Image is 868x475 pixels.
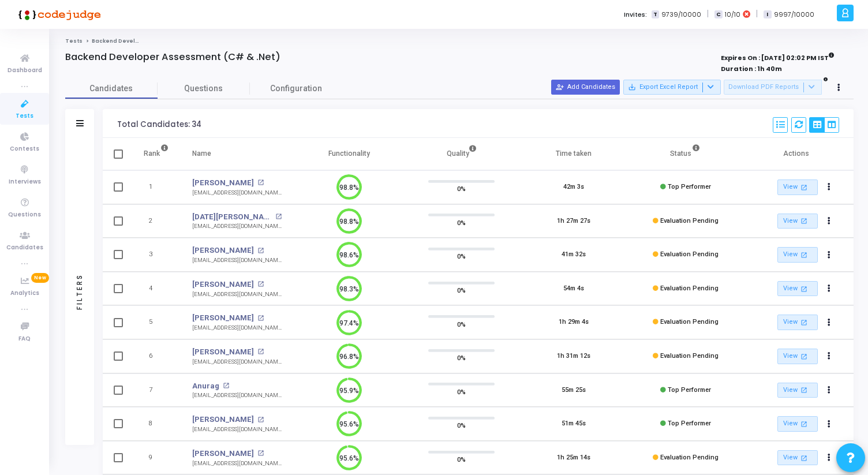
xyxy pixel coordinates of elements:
[8,210,41,220] span: Questions
[192,312,254,324] a: [PERSON_NAME]
[405,138,517,170] th: Quality
[777,281,818,297] a: View
[799,216,809,226] mat-icon: open_in_new
[821,382,837,398] button: Actions
[192,279,254,290] a: [PERSON_NAME]
[192,459,282,468] div: [EMAIL_ADDRESS][DOMAIN_NAME]
[132,272,181,306] td: 4
[799,453,809,463] mat-icon: open_in_new
[742,138,854,170] th: Actions
[777,214,818,229] a: View
[660,454,719,461] span: Evaluation Pending
[132,339,181,373] td: 6
[257,315,264,321] mat-icon: open_in_new
[556,147,592,160] div: Time taken
[821,247,837,263] button: Actions
[16,111,33,121] span: Tests
[557,216,590,226] div: 1h 27m 27s
[556,83,564,91] mat-icon: person_add_alt
[624,10,647,20] label: Invites:
[799,351,809,361] mat-icon: open_in_new
[257,417,264,423] mat-icon: open_in_new
[14,3,101,26] img: logo
[192,391,282,400] div: [EMAIL_ADDRESS][DOMAIN_NAME]
[132,138,181,170] th: Rank
[799,250,809,260] mat-icon: open_in_new
[132,204,181,238] td: 2
[630,138,742,170] th: Status
[721,50,835,63] strong: Expires On : [DATE] 02:02 PM IST
[457,386,466,397] span: 0%
[457,352,466,364] span: 0%
[821,450,837,466] button: Actions
[192,211,272,223] a: [DATE][PERSON_NAME]
[777,315,818,330] a: View
[562,250,586,260] div: 41m 32s
[257,349,264,355] mat-icon: open_in_new
[192,425,282,434] div: [EMAIL_ADDRESS][DOMAIN_NAME]
[799,419,809,429] mat-icon: open_in_new
[293,138,405,170] th: Functionality
[777,383,818,398] a: View
[821,315,837,331] button: Actions
[714,10,722,19] span: C
[799,284,809,294] mat-icon: open_in_new
[777,416,818,432] a: View
[192,380,219,392] a: Anurag
[457,420,466,431] span: 0%
[661,10,701,20] span: 9739/10000
[562,419,586,429] div: 51m 45s
[132,238,181,272] td: 3
[777,247,818,263] a: View
[660,250,719,258] span: Evaluation Pending
[74,228,85,355] div: Filters
[777,179,818,195] a: View
[31,273,49,283] span: New
[623,80,721,95] button: Export Excel Report
[192,245,254,256] a: [PERSON_NAME]
[65,83,158,95] span: Candidates
[257,450,264,457] mat-icon: open_in_new
[257,281,264,287] mat-icon: open_in_new
[707,8,709,20] span: |
[660,285,719,292] span: Evaluation Pending
[457,285,466,296] span: 0%
[132,170,181,204] td: 1
[764,10,771,19] span: I
[10,289,39,298] span: Analytics
[158,83,250,95] span: Questions
[628,83,636,91] mat-icon: save_alt
[132,407,181,441] td: 8
[724,80,822,95] button: Download PDF Reports
[65,51,280,63] h4: Backend Developer Assessment (C# & .Net)
[551,80,620,95] button: Add Candidates
[9,177,41,187] span: Interviews
[457,454,466,465] span: 0%
[457,183,466,195] span: 0%
[563,182,584,192] div: 42m 3s
[275,214,282,220] mat-icon: open_in_new
[457,318,466,330] span: 0%
[721,64,782,73] strong: Duration : 1h 40m
[6,243,43,253] span: Candidates
[809,117,839,133] div: View Options
[774,10,814,20] span: 9997/10000
[562,386,586,395] div: 55m 25s
[799,385,809,395] mat-icon: open_in_new
[457,250,466,262] span: 0%
[10,144,39,154] span: Contests
[557,453,590,463] div: 1h 25m 14s
[18,334,31,344] span: FAQ
[668,386,711,394] span: Top Performer
[192,189,282,197] div: [EMAIL_ADDRESS][DOMAIN_NAME]
[270,83,322,95] span: Configuration
[257,248,264,254] mat-icon: open_in_new
[192,290,282,299] div: [EMAIL_ADDRESS][DOMAIN_NAME]
[117,120,201,129] div: Total Candidates: 34
[192,358,282,366] div: [EMAIL_ADDRESS][DOMAIN_NAME]
[821,179,837,196] button: Actions
[777,349,818,364] a: View
[65,38,83,44] a: Tests
[563,284,584,294] div: 54m 4s
[132,305,181,339] td: 5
